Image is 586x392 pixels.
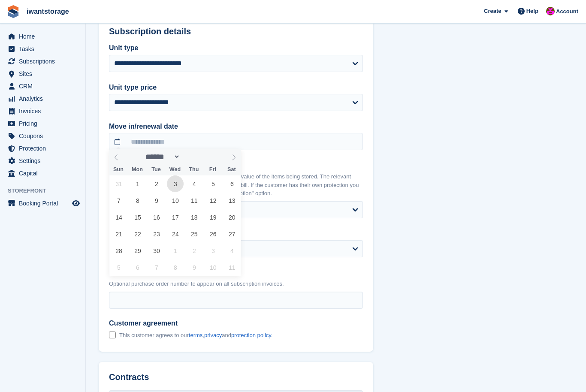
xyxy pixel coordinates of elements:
span: Sun [109,167,128,172]
a: menu [4,130,81,142]
span: September 15, 2025 [129,209,146,226]
a: Preview store [71,198,81,208]
span: October 2, 2025 [186,242,202,259]
span: September 29, 2025 [129,242,146,259]
span: September 5, 2025 [205,175,221,192]
h2: Contracts [109,372,363,382]
span: September 11, 2025 [186,192,202,209]
span: Account [556,7,578,16]
a: menu [4,155,81,167]
span: October 10, 2025 [205,259,221,276]
a: menu [4,167,81,179]
a: menu [4,118,81,130]
span: October 3, 2025 [205,242,221,259]
span: September 17, 2025 [167,209,184,226]
span: October 7, 2025 [148,259,165,276]
span: Thu [184,167,203,172]
span: Analytics [19,93,70,105]
span: Protection [19,142,70,154]
span: Invoices [19,105,70,117]
span: September 28, 2025 [110,242,127,259]
a: menu [4,55,81,67]
a: iwantstorage [23,4,72,18]
span: Sites [19,68,70,80]
a: privacy [204,332,222,338]
input: Customer agreement This customer agrees to ourterms,privacyandprotection policy. [109,332,116,338]
a: protection policy [231,332,271,338]
span: Home [19,30,70,42]
span: October 8, 2025 [167,259,184,276]
span: August 31, 2025 [110,175,127,192]
span: Wed [166,167,184,172]
span: October 9, 2025 [186,259,202,276]
h2: Subscription details [109,27,363,36]
span: September 1, 2025 [129,175,146,192]
span: September 2, 2025 [148,175,165,192]
span: October 1, 2025 [167,242,184,259]
span: October 5, 2025 [110,259,127,276]
a: menu [4,105,81,117]
a: menu [4,30,81,42]
span: October 11, 2025 [224,259,240,276]
a: menu [4,197,81,209]
span: September 13, 2025 [224,192,240,209]
span: Subscriptions [19,55,70,67]
p: Optional purchase order number to appear on all subscription invoices. [109,280,363,288]
span: September 27, 2025 [224,226,240,242]
span: Tue [147,167,166,172]
span: September 8, 2025 [129,192,146,209]
span: October 6, 2025 [129,259,146,276]
span: September 23, 2025 [148,226,165,242]
label: Move in/renewal date [109,121,363,132]
span: October 4, 2025 [224,242,240,259]
a: menu [4,68,81,80]
span: Sat [222,167,241,172]
label: Unit type price [109,82,363,93]
span: September 6, 2025 [224,175,240,192]
img: Jonathan [546,7,555,15]
span: September 24, 2025 [167,226,184,242]
span: September 30, 2025 [148,242,165,259]
input: Year [180,152,207,161]
label: Unit type [109,43,363,53]
span: September 16, 2025 [148,209,165,226]
span: September 10, 2025 [167,192,184,209]
span: This customer agrees to our , and . [119,332,272,339]
span: September 14, 2025 [110,209,127,226]
span: September 12, 2025 [205,192,221,209]
span: September 3, 2025 [167,175,184,192]
span: Mon [128,167,147,172]
span: Coupons [19,130,70,142]
span: Tasks [19,43,70,55]
span: Capital [19,167,70,179]
span: Customer agreement [109,319,272,328]
span: Storefront [8,187,85,195]
a: menu [4,93,81,105]
img: stora-icon-8386f47178a22dfd0bd8f6a31ec36ba5ce8667c1dd55bd0f319d3a0aa187defe.svg [7,5,20,18]
select: Month [143,152,181,161]
a: menu [4,80,81,92]
span: September 4, 2025 [186,175,202,192]
span: Settings [19,155,70,167]
span: Create [484,7,501,15]
span: September 22, 2025 [129,226,146,242]
span: September 25, 2025 [186,226,202,242]
a: menu [4,142,81,154]
span: September 18, 2025 [186,209,202,226]
span: September 7, 2025 [110,192,127,209]
span: September 20, 2025 [224,209,240,226]
span: September 19, 2025 [205,209,221,226]
span: Booking Portal [19,197,70,209]
span: Fri [203,167,222,172]
span: September 9, 2025 [148,192,165,209]
span: September 21, 2025 [110,226,127,242]
span: Help [526,7,538,15]
span: CRM [19,80,70,92]
a: menu [4,43,81,55]
span: Pricing [19,118,70,130]
a: terms [189,332,203,338]
span: September 26, 2025 [205,226,221,242]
